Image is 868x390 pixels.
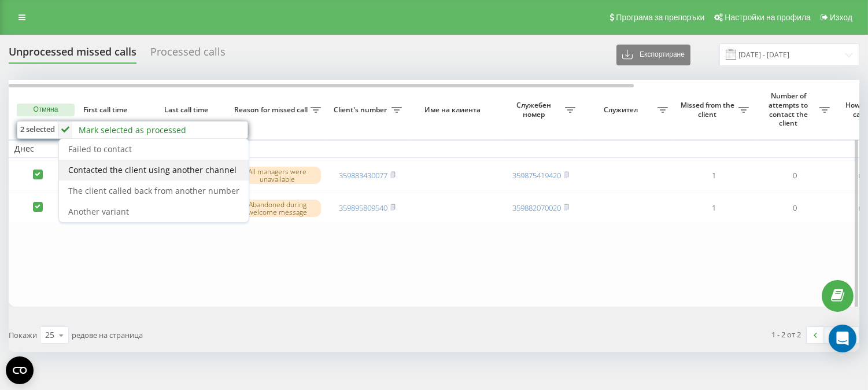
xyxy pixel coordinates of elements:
button: Експортиране [616,45,690,65]
span: Покажи [9,330,37,340]
td: 1 [674,160,755,191]
span: Програма за препоръки [616,13,704,22]
a: 1 [824,327,841,343]
span: Another variant [68,206,129,217]
span: Reason for missed call [234,105,311,115]
span: The client called back from another number [68,185,239,196]
span: Служебен номер [506,101,565,119]
div: 25 [45,329,54,341]
div: Open Intercom Messenger [829,325,856,352]
span: Missed from the client [679,101,738,119]
td: 0 [755,160,836,191]
div: Abandoned during welcome message [234,200,321,217]
span: Last call time [157,105,219,115]
span: Изход [830,13,852,22]
div: All managers were unavailable [234,167,321,184]
a: 359875419420 [512,170,561,181]
span: Contacted the client using another channel [68,164,237,175]
button: Отмяна [17,104,75,116]
div: Mark selected as processed [79,124,186,135]
span: Име на клиента [418,105,490,115]
span: Client's number [333,105,391,115]
span: Failed to contact [68,144,132,154]
a: 359883430077 [339,170,387,181]
div: 1 - 2 от 2 [771,329,801,340]
div: Processed calls [150,46,226,64]
a: 359882070020 [512,203,561,213]
div: Unprocessed missed calls [9,46,136,64]
span: Служител [587,105,658,115]
span: редове на страница [72,330,143,340]
div: 2 selected [17,122,58,138]
span: Настройки на профила [725,13,811,22]
button: Open CMP widget [6,356,34,384]
td: 0 [755,193,836,223]
span: Number of attempts to contact the client [760,91,819,127]
td: 1 [674,193,755,223]
a: 359895809540 [339,203,387,213]
span: First call time [76,105,138,115]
